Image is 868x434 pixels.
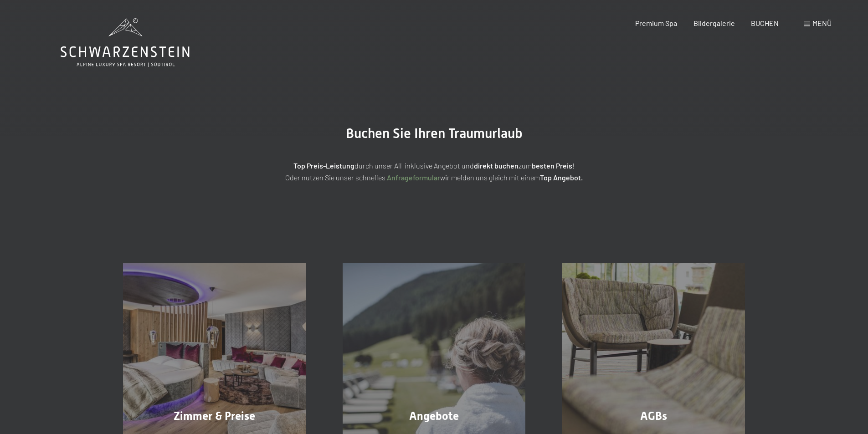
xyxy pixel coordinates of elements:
[635,19,677,27] a: Premium Spa
[751,19,779,27] a: BUCHEN
[474,161,519,170] strong: direkt buchen
[387,173,440,182] a: Anfrageformular
[532,161,572,170] strong: besten Preis
[693,19,735,27] a: Bildergalerie
[540,173,583,182] strong: Top Angebot.
[409,409,459,423] span: Angebote
[346,125,523,141] span: Buchen Sie Ihren Traumurlaub
[812,19,832,27] span: Menü
[174,409,255,423] span: Zimmer & Preise
[206,160,662,183] p: durch unser All-inklusive Angebot und zum ! Oder nutzen Sie unser schnelles wir melden uns gleich...
[640,409,667,423] span: AGBs
[293,161,354,170] strong: Top Preis-Leistung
